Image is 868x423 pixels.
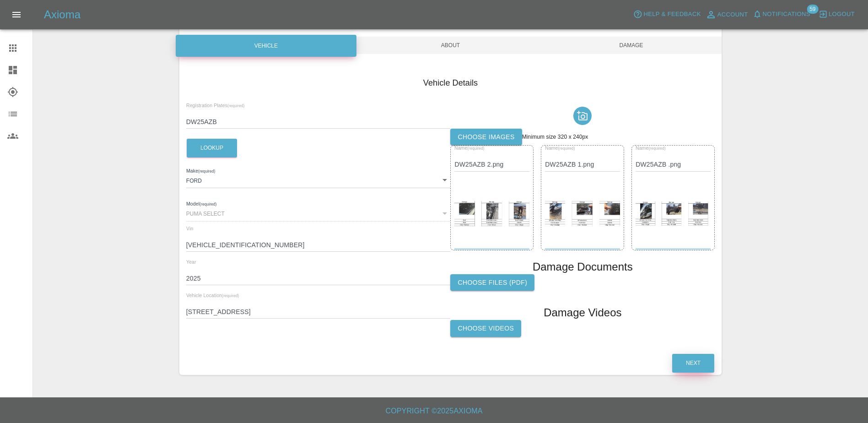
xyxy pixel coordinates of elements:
[468,146,485,151] small: (required)
[533,260,633,274] h1: Damage Documents
[522,134,588,140] span: Minimum size 320 x 240px
[450,320,521,337] label: Choose Videos
[176,35,356,57] div: Vehicle
[643,9,701,20] span: Help & Feedback
[44,7,81,22] h5: Axioma
[186,172,451,188] div: FORD
[222,293,239,298] small: (required)
[186,77,715,89] h4: Vehicle Details
[186,205,451,221] div: PUMA SELECT
[450,129,522,146] label: Choose images
[187,139,237,157] button: Lookup
[636,146,666,151] span: Name
[807,5,818,14] span: 59
[703,7,750,22] a: Account
[186,226,193,231] span: Vin
[186,293,239,298] span: Vehicle Location
[545,146,575,151] span: Name
[186,259,196,265] span: Year
[227,103,244,108] small: (required)
[672,354,714,373] button: Next
[7,405,861,418] h6: Copyright © 2025 Axioma
[541,37,722,54] span: Damage
[631,7,703,22] button: Help & Feedback
[186,168,215,175] label: Make
[186,201,216,208] label: Model
[454,146,485,151] span: Name
[360,37,541,54] span: About
[558,146,575,151] small: (required)
[544,305,621,320] h1: Damage Videos
[750,7,813,22] button: Notifications
[763,9,810,20] span: Notifications
[199,202,216,206] small: (required)
[5,4,27,26] button: Open drawer
[198,169,215,173] small: (required)
[829,9,855,20] span: Logout
[450,274,534,291] label: Choose files (pdf)
[186,103,244,108] span: Registration Plates
[717,10,748,20] span: Account
[816,7,857,22] button: Logout
[649,146,666,151] small: (required)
